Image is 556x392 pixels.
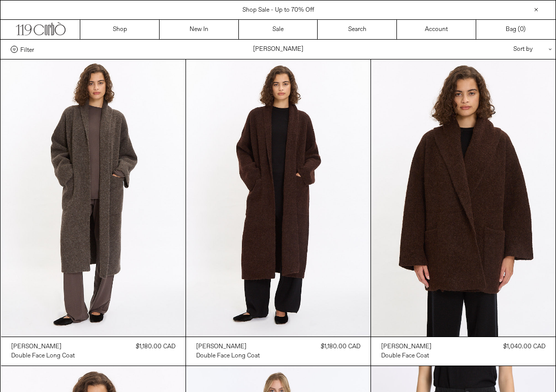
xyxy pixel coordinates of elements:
[454,40,545,59] div: Sort by
[1,59,186,337] img: Lauren Manoogian Double Face Long Coat in grey taupe
[381,342,431,351] a: [PERSON_NAME]
[503,342,545,351] div: $1,040.00 CAD
[160,20,239,39] a: New In
[520,25,526,34] span: )
[11,342,75,351] a: [PERSON_NAME]
[476,20,555,39] a: Bag ()
[321,342,360,351] div: $1,180.00 CAD
[196,351,260,360] a: Double Face Long Coat
[397,20,476,39] a: Account
[11,343,61,351] div: [PERSON_NAME]
[520,25,523,34] span: 0
[239,20,318,39] a: Sale
[242,6,314,14] a: Shop Sale - Up to 70% Off
[136,342,175,351] div: $1,180.00 CAD
[318,20,397,39] a: Search
[196,342,260,351] a: [PERSON_NAME]
[11,351,75,360] a: Double Face Long Coat
[381,352,429,360] div: Double Face Coat
[371,59,555,337] img: Lauren Manoogian Double Face Coat in merlot
[80,20,160,39] a: Shop
[381,351,431,360] a: Double Face Coat
[196,352,260,360] div: Double Face Long Coat
[196,343,246,351] div: [PERSON_NAME]
[186,59,370,337] img: Lauren Manoogian Double Face Long Coat in merlot
[11,352,75,360] div: Double Face Long Coat
[20,46,34,53] span: Filter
